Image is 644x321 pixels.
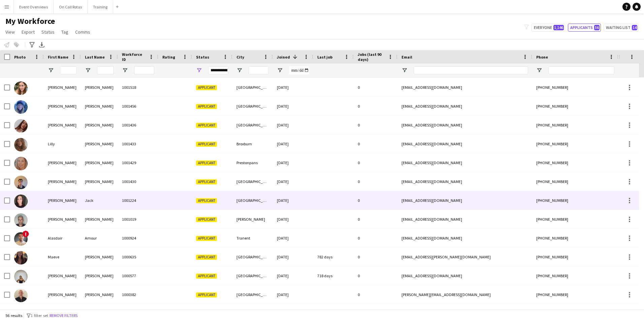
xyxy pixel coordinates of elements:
div: [PHONE_NUMBER] [532,210,618,228]
input: Joined Filter Input [289,66,309,74]
div: [PERSON_NAME] [44,210,81,228]
a: Export [19,28,37,36]
div: 1001224 [118,191,158,210]
div: [PERSON_NAME] [44,97,81,115]
img: Emma cowan [14,157,28,170]
div: [DATE] [273,266,313,285]
input: Workforce ID Filter Input [134,66,154,74]
button: Open Filter Menu [401,67,408,73]
div: 0 [354,248,397,266]
div: 0 [354,172,397,191]
div: 0 [354,191,397,210]
img: Samantha Jack [14,194,28,208]
span: Phone [536,55,548,60]
button: Everyone1,146 [532,24,565,32]
button: Open Filter Menu [85,67,91,73]
button: Event Overviews [14,0,54,13]
div: [PERSON_NAME] [44,191,81,210]
div: [PERSON_NAME] [81,172,118,191]
div: [PERSON_NAME] [44,116,81,134]
button: Waiting list14 [604,24,639,32]
div: [DATE] [273,210,313,228]
div: Jack [81,191,118,210]
div: Alasdair [44,229,81,247]
img: Katlyn Goldie [14,119,28,133]
div: [PERSON_NAME] [81,248,118,266]
div: 1001019 [118,210,158,228]
div: [PHONE_NUMBER] [532,191,618,210]
input: First Name Filter Input [60,66,77,74]
span: Applicant [196,292,217,297]
div: [EMAIL_ADDRESS][DOMAIN_NAME] [397,210,532,228]
button: Open Filter Menu [48,67,54,73]
span: 14 [632,25,637,30]
div: [GEOGRAPHIC_DATA] [232,285,273,304]
div: 1000924 [118,229,158,247]
div: [PHONE_NUMBER] [532,78,618,97]
span: Last job [317,55,332,60]
div: 1001433 [118,135,158,153]
span: Applicant [196,255,217,260]
div: [GEOGRAPHIC_DATA] [232,191,273,210]
span: Workforce ID [122,52,146,62]
app-action-btn: Export XLSX [38,41,46,49]
span: Status [41,29,55,35]
div: 1001429 [118,153,158,172]
div: Maeve [44,248,81,266]
div: 1001518 [118,78,158,97]
span: Applicant [196,104,217,109]
div: [EMAIL_ADDRESS][DOMAIN_NAME] [397,266,532,285]
div: 718 days [313,266,354,285]
div: 0 [354,285,397,304]
button: On Call Rotas [54,0,88,13]
div: [PHONE_NUMBER] [532,229,618,247]
span: Applicant [196,198,217,203]
div: [EMAIL_ADDRESS][DOMAIN_NAME] [397,153,532,172]
div: [PERSON_NAME] [44,172,81,191]
div: [EMAIL_ADDRESS][DOMAIN_NAME] [397,116,532,134]
div: [GEOGRAPHIC_DATA] [232,248,273,266]
span: View [5,29,15,35]
a: Tag [59,28,71,36]
div: 0 [354,78,397,97]
div: [PHONE_NUMBER] [532,135,618,153]
span: Tag [61,29,68,35]
div: [EMAIL_ADDRESS][DOMAIN_NAME] [397,135,532,153]
div: [DATE] [273,172,313,191]
div: [PHONE_NUMBER] [532,172,618,191]
div: 0 [354,153,397,172]
div: [DATE] [273,135,313,153]
div: [DATE] [273,248,313,266]
input: Last Name Filter Input [97,66,114,74]
img: Colin Tucker [14,213,28,227]
div: Amour [81,229,118,247]
span: Export [22,29,35,35]
div: 0 [354,116,397,134]
div: 1001456 [118,97,158,115]
span: Applicant [196,274,217,279]
span: Applicant [196,142,217,147]
button: Open Filter Menu [122,67,128,73]
div: [PHONE_NUMBER] [532,97,618,115]
app-action-btn: Advanced filters [28,41,36,49]
div: 0 [354,97,397,115]
span: Rating [162,55,175,60]
div: [PERSON_NAME][EMAIL_ADDRESS][DOMAIN_NAME] [397,285,532,304]
span: Applicant [196,236,217,241]
div: [EMAIL_ADDRESS][DOMAIN_NAME] [397,78,532,97]
div: [EMAIL_ADDRESS][DOMAIN_NAME] [397,229,532,247]
div: Lilly [44,135,81,153]
div: [PERSON_NAME] [232,210,273,228]
button: Open Filter Menu [236,67,243,73]
img: Stephen Reilly [14,289,28,302]
div: [PERSON_NAME] [81,153,118,172]
img: Rachel Robinson [14,100,28,114]
img: Lilly Morris-Cromie [14,138,28,151]
div: 1000382 [118,285,158,304]
div: [EMAIL_ADDRESS][DOMAIN_NAME] [397,191,532,210]
div: [PHONE_NUMBER] [532,248,618,266]
div: [EMAIL_ADDRESS][DOMAIN_NAME] [397,172,532,191]
div: [DATE] [273,78,313,97]
div: [PERSON_NAME] [81,116,118,134]
span: Applicant [196,85,217,90]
